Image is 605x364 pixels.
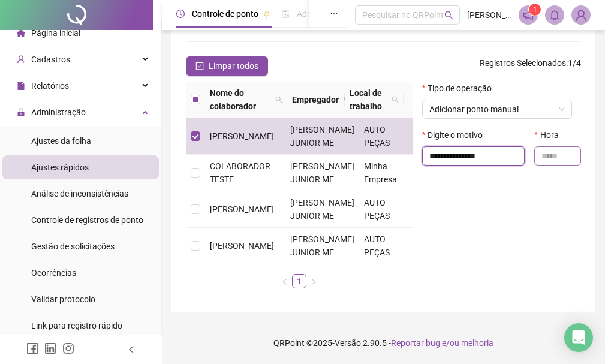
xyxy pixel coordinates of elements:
[344,96,351,103] span: search
[364,125,390,148] span: AUTO PEÇAS
[292,274,306,288] li: 1
[341,91,353,109] span: search
[549,10,560,20] span: bell
[529,4,541,16] sup: 1
[467,8,511,22] span: [PERSON_NAME] Auto pecas
[533,5,537,14] span: 1
[290,234,354,257] span: [PERSON_NAME] JUNIOR ME
[293,275,306,288] a: 1
[429,100,565,118] span: Adicionar ponto manual
[31,268,76,278] span: Ocorrências
[31,215,143,225] span: Controle de registros de ponto
[31,81,69,91] span: Relatórios
[186,56,268,76] button: Limpar todos
[350,86,386,113] span: Local de trabalho
[31,28,80,38] span: Página inicial
[306,274,321,288] li: Próxima página
[330,10,338,18] span: ellipsis
[444,11,453,20] span: search
[263,11,270,18] span: pushpin
[422,128,490,142] label: Digite o motivo
[44,342,56,354] span: linkedin
[290,198,354,221] span: [PERSON_NAME] JUNIOR ME
[278,274,292,288] li: Página anterior
[210,161,270,184] span: COLABORADOR TESTE
[523,10,534,20] span: notification
[31,136,91,146] span: Ajustes da folha
[210,204,274,214] span: [PERSON_NAME]
[210,131,274,141] span: [PERSON_NAME]
[534,128,566,142] label: Hora
[31,55,70,64] span: Cadastros
[192,9,258,19] span: Controle de ponto
[275,96,282,103] span: search
[480,56,581,76] span: : 1 / 4
[31,189,128,198] span: Análise de inconsistências
[306,274,321,288] button: right
[17,82,25,90] span: file
[392,96,399,103] span: search
[31,321,122,330] span: Link para registro rápido
[176,10,185,18] span: clock-circle
[127,345,136,354] span: left
[17,108,25,116] span: lock
[292,93,339,106] span: Empregador
[162,322,605,364] footer: QRPoint © 2025 - 2.90.5 -
[31,242,115,251] span: Gestão de solicitações
[297,9,359,19] span: Admissão digital
[364,198,390,221] span: AUTO PEÇAS
[290,161,354,184] span: [PERSON_NAME] JUNIOR ME
[364,234,390,257] span: AUTO PEÇAS
[209,59,258,73] span: Limpar todos
[310,278,317,285] span: right
[62,342,74,354] span: instagram
[17,55,25,64] span: user-add
[364,161,397,184] span: Minha Empresa
[422,82,499,95] label: Tipo de operação
[281,278,288,285] span: left
[195,62,204,70] span: check-square
[31,107,86,117] span: Administração
[26,342,38,354] span: facebook
[281,10,290,18] span: file-done
[210,86,270,113] span: Nome do colaborador
[335,338,361,348] span: Versão
[389,84,401,115] span: search
[273,84,285,115] span: search
[290,125,354,148] span: [PERSON_NAME] JUNIOR ME
[210,241,274,251] span: [PERSON_NAME]
[572,6,590,24] img: 94102
[17,29,25,37] span: home
[31,294,95,304] span: Validar protocolo
[278,274,292,288] button: left
[480,58,566,68] span: Registros Selecionados
[564,323,593,352] div: Open Intercom Messenger
[391,338,493,348] span: Reportar bug e/ou melhoria
[31,163,89,172] span: Ajustes rápidos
